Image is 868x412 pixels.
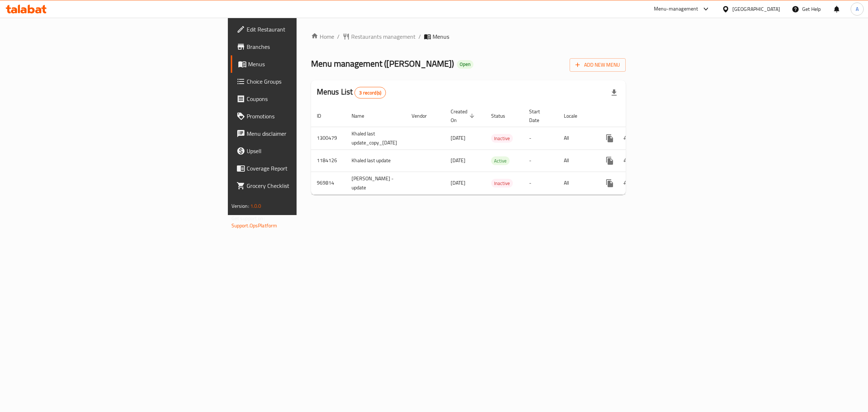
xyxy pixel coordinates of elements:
[558,150,595,172] td: All
[247,25,367,34] span: Edit Restaurant
[355,89,386,96] span: 3 record(s)
[352,112,374,120] span: Name
[595,105,676,127] th: Actions
[231,21,373,38] a: Edit Restaurant
[529,107,549,125] span: Start Date
[451,133,465,143] span: [DATE]
[231,160,373,177] a: Coverage Report
[523,150,558,172] td: -
[247,129,367,138] span: Menu disclaimer
[354,87,386,98] div: Total records count
[601,152,618,169] button: more
[451,178,465,188] span: [DATE]
[311,55,454,72] span: Menu management ( [PERSON_NAME] )
[231,73,373,90] a: Choice Groups
[247,42,367,51] span: Branches
[618,130,636,147] button: Change Status
[346,172,406,194] td: [PERSON_NAME] - update
[618,175,636,192] button: Change Status
[247,77,367,86] span: Choice Groups
[346,127,406,150] td: Khaled last update_copy_[DATE]
[247,94,367,103] span: Coupons
[605,84,623,101] div: Export file
[418,32,421,41] li: /
[654,5,698,13] div: Menu-management
[250,201,261,211] span: 1.0.0
[491,112,515,120] span: Status
[451,107,477,125] span: Created On
[311,105,676,195] table: enhanced table
[317,87,386,98] h2: Menus List
[433,32,449,41] span: Menus
[601,130,618,147] button: more
[491,134,513,143] span: Inactive
[457,61,473,67] span: Open
[618,152,636,169] button: Change Status
[412,112,436,120] span: Vendor
[523,127,558,150] td: -
[231,142,373,160] a: Upsell
[248,60,367,68] span: Menus
[231,221,277,230] a: Support.OpsPlatform
[732,5,780,13] div: [GEOGRAPHIC_DATA]
[564,112,587,120] span: Locale
[601,175,618,192] button: more
[231,214,265,223] span: Get support on:
[342,32,416,41] a: Restaurants management
[558,172,595,194] td: All
[317,112,331,120] span: ID
[247,112,367,121] span: Promotions
[558,127,595,150] td: All
[247,181,367,190] span: Grocery Checklist
[231,108,373,125] a: Promotions
[231,90,373,108] a: Coupons
[231,38,373,55] a: Branches
[247,147,367,155] span: Upsell
[351,32,416,41] span: Restaurants management
[523,172,558,194] td: -
[575,60,620,70] span: Add New Menu
[247,164,367,173] span: Coverage Report
[311,32,626,41] nav: breadcrumb
[346,150,406,172] td: Khaled last update
[856,5,859,13] span: A
[231,55,373,73] a: Menus
[491,157,510,165] span: Active
[570,58,626,72] button: Add New Menu
[457,60,473,69] div: Open
[231,177,373,194] a: Grocery Checklist
[231,125,373,142] a: Menu disclaimer
[491,179,513,188] span: Inactive
[231,201,249,211] span: Version:
[451,156,465,165] span: [DATE]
